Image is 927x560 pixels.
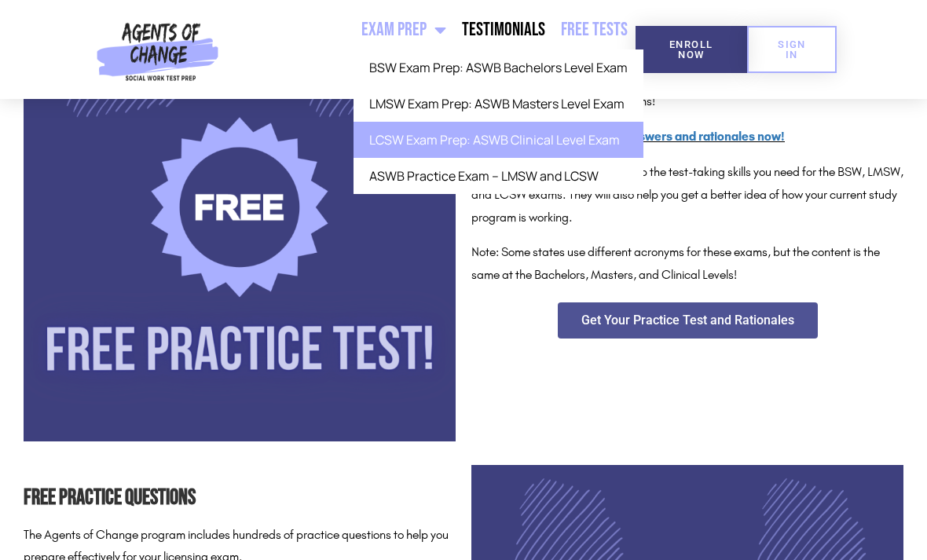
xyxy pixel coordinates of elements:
a: Exam Prep [354,10,454,49]
a: Get Your Practice Test and Rationales [558,302,818,339]
a: Enroll Now [636,26,748,73]
nav: Menu [225,10,636,89]
a: SIGN IN [747,26,837,73]
a: Free Tests [553,10,636,49]
p: Note: Some states use different acronyms for these exams, but the content is the same at the Bach... [471,241,903,287]
a: LMSW Exam Prep: ASWB Masters Level Exam [354,86,643,122]
span: SIGN IN [772,39,812,60]
a: BSW Exam Prep: ASWB Bachelors Level Exam [354,49,643,86]
a: Testimonials [454,10,553,49]
h2: Free Practice Questions [24,481,456,516]
span: Enroll Now [661,39,723,60]
a: LCSW Exam Prep: ASWB Clinical Level Exam [354,122,643,158]
a: ASWB Practice Exam – LMSW and LCSW [354,158,643,194]
span: Get Your Practice Test and Rationales [581,314,794,327]
ul: Exam Prep [354,49,643,194]
p: The questions will help you develop the test-taking skills you need for the BSW, LMSW, and LCSW e... [471,161,903,229]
